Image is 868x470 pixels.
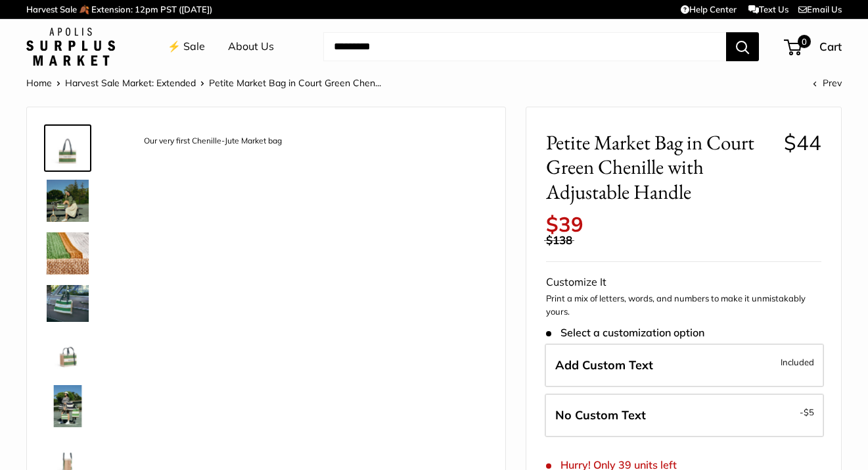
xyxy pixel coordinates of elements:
[44,282,91,324] a: description_Part of our original Chenille Collection
[555,357,653,373] span: Add Custom Text
[800,404,814,420] span: -
[44,330,91,377] a: Petite Market Bag in Court Green Chenille with Adjustable Handle
[555,407,646,423] span: No Custom Text
[26,28,115,66] img: Apolis: Surplus Market
[546,273,821,292] div: Customize It
[47,232,89,274] img: description_A close up of our first Chenille Jute Market Bag
[785,36,842,57] a: 0 Cart
[209,77,381,89] span: Petite Market Bag in Court Green Chen...
[47,180,89,222] img: description_Adjustable Handles for whatever mood you are in
[44,382,91,430] a: Petite Market Bag in Court Green Chenille with Adjustable Handle
[545,344,824,387] label: Add Custom Text
[819,39,842,53] span: Cart
[26,77,52,89] a: Home
[726,32,759,61] button: Search
[546,326,704,339] span: Select a customization option
[26,74,381,91] nav: Breadcrumb
[168,37,205,57] a: ⚡️ Sale
[813,77,842,89] a: Prev
[65,77,196,89] a: Harvest Sale Market: Extended
[47,127,89,169] img: description_Our very first Chenille-Jute Market bag
[44,124,91,172] a: description_Our very first Chenille-Jute Market bag
[545,394,824,437] label: Leave Blank
[784,130,821,155] span: $44
[546,233,572,247] span: $138
[546,130,774,204] span: Petite Market Bag in Court Green Chenille with Adjustable Handle
[546,211,583,237] span: $39
[748,4,788,14] a: Text Us
[44,230,91,277] a: description_A close up of our first Chenille Jute Market Bag
[44,177,91,224] a: description_Adjustable Handles for whatever mood you are in
[47,285,89,321] img: description_Part of our original Chenille Collection
[137,132,288,150] div: Our very first Chenille-Jute Market bag
[681,4,737,14] a: Help Center
[323,32,726,61] input: Search...
[798,35,811,48] span: 0
[798,4,842,14] a: Email Us
[781,354,814,370] span: Included
[546,292,821,318] p: Print a mix of letters, words, and numbers to make it unmistakably yours.
[804,407,814,417] span: $5
[47,385,89,427] img: Petite Market Bag in Court Green Chenille with Adjustable Handle
[47,332,89,375] img: Petite Market Bag in Court Green Chenille with Adjustable Handle
[228,37,274,57] a: About Us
